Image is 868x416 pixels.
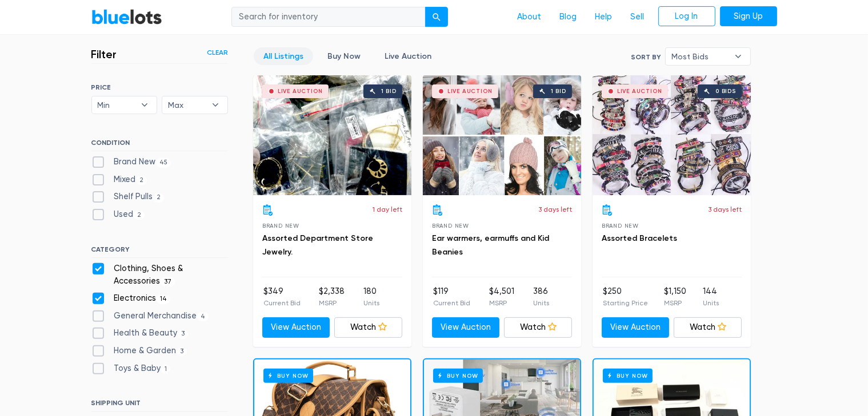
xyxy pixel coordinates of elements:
li: 386 [533,285,549,308]
label: Sort By [631,52,661,62]
label: Clothing, Shoes & Accessories [91,262,228,287]
p: MSRP [319,298,345,308]
p: Units [703,298,719,308]
div: Live Auction [617,88,662,94]
span: Brand New [602,223,639,229]
a: Sign Up [720,6,777,27]
span: 2 [134,211,145,220]
a: Live Auction [375,47,441,65]
h6: Buy Now [433,369,483,383]
b: ▾ [133,96,157,114]
a: Live Auction 1 bid [423,75,581,195]
li: $2,338 [319,285,345,308]
a: All Listings [254,47,313,65]
label: Brand New [91,156,171,168]
h6: PRICE [91,83,228,91]
h6: Buy Now [263,369,313,383]
a: View Auction [432,317,500,338]
h6: CONDITION [91,139,228,151]
li: $349 [263,285,301,308]
span: 14 [157,294,171,304]
a: Assorted Bracelets [602,233,677,243]
h6: CATEGORY [91,245,228,258]
p: 1 day left [373,204,402,215]
span: 2 [136,176,147,185]
p: Current Bid [433,298,470,308]
input: Search for inventory [231,7,426,27]
span: 2 [153,193,165,203]
h6: SHIPPING UNIT [91,399,228,411]
a: Watch [504,317,572,338]
p: MSRP [489,298,514,308]
p: Starting Price [603,298,648,308]
p: MSRP [664,298,686,308]
p: Current Bid [263,298,301,308]
label: Shelf Pulls [91,191,165,203]
li: $1,150 [664,285,686,308]
a: Clear [207,47,228,58]
a: View Auction [602,317,670,338]
label: Home & Garden [91,345,187,357]
span: 1 [161,365,171,374]
label: Toys & Baby [91,362,171,375]
a: View Auction [262,317,330,338]
b: ▾ [203,96,227,114]
span: 45 [156,158,171,167]
label: Electronics [91,292,171,305]
div: 0 bids [715,88,736,94]
label: General Merchandise [91,310,209,322]
p: 3 days left [538,204,572,215]
div: 1 bid [551,88,566,94]
span: 37 [161,277,175,286]
li: 144 [703,285,719,308]
a: Live Auction 1 bid [253,75,411,195]
div: Live Auction [447,88,493,94]
li: $250 [603,285,648,308]
p: Units [533,298,549,308]
a: Watch [334,317,402,338]
a: Sell [622,6,654,28]
span: Most Bids [671,48,729,65]
p: Units [363,298,379,308]
a: Assorted Department Store Jewelry. [262,233,373,257]
a: Buy Now [318,47,370,65]
div: 1 bid [381,88,397,94]
span: 3 [177,347,187,356]
h3: Filter [91,47,117,61]
li: $119 [433,285,470,308]
label: Used [91,208,145,221]
a: About [509,6,551,28]
a: Ear warmers, earmuffs and Kid Beanies [432,233,549,257]
a: Watch [674,317,742,338]
label: Health & Beauty [91,327,189,340]
li: $4,501 [489,285,514,308]
a: Blog [551,6,586,28]
span: Max [168,96,206,114]
b: ▾ [726,48,750,65]
span: Min [98,96,135,114]
h6: Buy Now [603,369,653,383]
span: 3 [178,330,189,339]
li: 180 [363,285,379,308]
span: 4 [197,312,209,321]
a: Log In [658,6,715,27]
a: BlueLots [91,9,162,25]
a: Help [586,6,622,28]
p: 3 days left [708,204,742,215]
span: Brand New [262,223,299,229]
a: Live Auction 0 bids [593,75,751,195]
label: Mixed [91,173,147,186]
span: Brand New [432,223,469,229]
div: Live Auction [278,88,323,94]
